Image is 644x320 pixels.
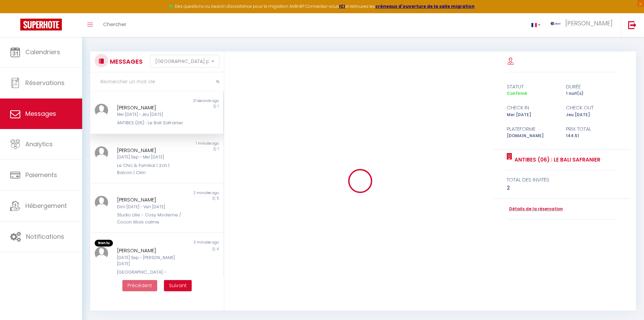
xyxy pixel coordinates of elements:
div: check out [562,104,621,112]
div: statut [502,83,562,91]
span: 5 [217,196,219,201]
span: [PERSON_NAME] [565,19,613,27]
span: 4 [217,247,219,252]
div: durée [562,83,621,91]
div: Prix total [562,125,621,133]
div: 1 nuit(s) [562,90,621,97]
div: check in [502,104,562,112]
div: Jeu [DATE] [562,112,621,118]
span: Confirmé [507,90,527,96]
span: Analytics [25,140,53,148]
div: [DATE] Sep - Mer [DATE] [117,154,186,161]
span: Précédent [127,282,152,289]
div: Dim [DATE] - Ven [DATE] [117,204,186,210]
span: Suivant [169,282,187,289]
div: Studio Lille - Cosy Moderne / Cocon lillois calme [117,212,186,226]
img: logout [628,21,637,29]
div: 1 minute ago [157,141,223,146]
span: Chercher [103,21,126,28]
span: Messages [25,109,56,118]
div: 144.51 [562,133,621,139]
a: Chercher [98,13,132,37]
img: ... [95,196,108,209]
span: 1 [218,146,219,151]
h3: MESSAGES [108,54,143,69]
div: total des invités [507,176,617,184]
div: 2 [507,184,617,192]
a: ANTIBES (06) : Le Bali Safranier [512,156,600,164]
div: [GEOGRAPHIC_DATA] - [GEOGRAPHIC_DATA] [117,269,186,283]
span: 1 [218,104,219,109]
div: ANTIBES (06) : Le Bali Safranier [117,120,186,126]
div: Mer [DATE] [502,112,562,118]
a: ICI [339,3,345,9]
div: [PERSON_NAME] [117,247,186,255]
div: [DOMAIN_NAME] [502,133,562,139]
a: ... [PERSON_NAME] [546,13,621,37]
img: ... [95,247,108,260]
span: Notifications [26,232,64,241]
div: Le Chic & Familial | 2ch | Balcon | Clim [117,162,186,176]
button: Ouvrir le widget de chat LiveChat [5,3,26,23]
div: [DATE] Sep - [PERSON_NAME] [DATE] [117,255,186,268]
div: [PERSON_NAME] [117,104,186,112]
img: ... [95,146,108,160]
div: Plateforme [502,125,562,133]
input: Rechercher un mot clé [90,72,224,91]
span: Paiements [25,171,57,179]
a: créneaux d'ouverture de la salle migration [375,3,475,9]
div: 21 seconds ago [157,98,223,104]
img: ... [551,22,561,25]
span: Hébergement [25,201,67,210]
span: Non lu [95,240,113,247]
span: Réservations [25,79,65,87]
a: Détails de la réservation [507,206,563,212]
div: 2 minutes ago [157,190,223,196]
div: 3 minutes ago [157,240,223,247]
div: [PERSON_NAME] [117,146,186,154]
span: Calendriers [25,48,60,56]
button: Previous [122,280,157,292]
div: Mer [DATE] - Jeu [DATE] [117,111,186,118]
button: Next [164,280,192,292]
img: ... [95,104,108,117]
img: Super Booking [20,19,62,30]
div: [PERSON_NAME] [117,196,186,204]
